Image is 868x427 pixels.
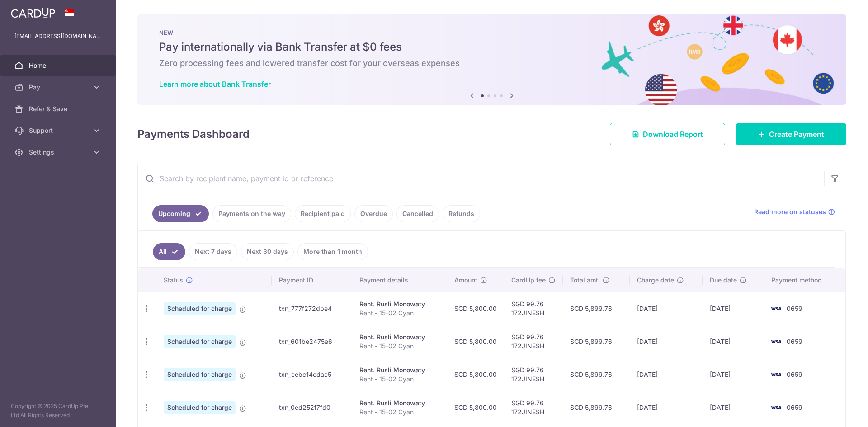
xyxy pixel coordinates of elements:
a: Create Payment [736,123,846,145]
span: Amount [454,276,477,285]
div: Rent. Rusli Monowaty [359,300,440,309]
span: Total amt. [570,276,600,285]
span: Create Payment [769,129,824,140]
div: Rent. Rusli Monowaty [359,366,440,375]
span: 0659 [787,338,802,345]
td: [DATE] [630,391,703,424]
span: Scheduled for charge [164,302,236,315]
td: txn_777f272dbe4 [272,292,352,325]
span: Home [29,61,89,70]
span: 0659 [787,371,802,378]
a: Read more on statuses [754,207,835,216]
a: Payments on the way [212,205,291,222]
a: Recipient paid [295,205,351,222]
th: Payment ID [272,268,352,292]
th: Payment method [764,268,845,292]
a: Overdue [354,205,393,222]
h4: Payments Dashboard [137,126,250,142]
span: Scheduled for charge [164,335,236,348]
td: SGD 99.76 172JINESH [504,358,563,391]
span: Charge date [637,276,674,285]
a: More than 1 month [297,243,368,260]
div: Rent. Rusli Monowaty [359,333,440,342]
img: Bank Card [767,402,785,413]
p: Rent - 15-02 Cyan [359,342,440,351]
img: Bank Card [767,336,785,347]
p: NEW [159,29,825,36]
span: 0659 [787,404,802,411]
p: [EMAIL_ADDRESS][DOMAIN_NAME] [14,32,101,41]
p: Rent - 15-02 Cyan [359,375,440,384]
span: Refer & Save [29,104,89,113]
img: Bank Card [767,369,785,380]
td: SGD 5,899.76 [563,358,630,391]
input: Search by recipient name, payment id or reference [138,164,824,193]
td: [DATE] [703,292,764,325]
a: Learn more about Bank Transfer [159,80,271,89]
td: SGD 99.76 172JINESH [504,325,563,358]
img: Bank Card [767,303,785,314]
p: Rent - 15-02 Cyan [359,309,440,318]
td: SGD 99.76 172JINESH [504,391,563,424]
span: Scheduled for charge [164,368,236,381]
td: [DATE] [630,292,703,325]
td: txn_cebc14cdac5 [272,358,352,391]
img: Bank transfer banner [137,14,846,105]
td: [DATE] [703,391,764,424]
td: [DATE] [630,358,703,391]
td: SGD 5,899.76 [563,391,630,424]
span: Due date [710,276,737,285]
td: SGD 5,800.00 [447,325,504,358]
td: txn_0ed252f7fd0 [272,391,352,424]
h5: Pay internationally via Bank Transfer at $0 fees [159,40,825,54]
div: Rent. Rusli Monowaty [359,399,440,408]
span: 0659 [787,305,802,312]
span: Read more on statuses [754,207,826,216]
th: Payment details [352,268,447,292]
span: Scheduled for charge [164,401,236,414]
h6: Zero processing fees and lowered transfer cost for your overseas expenses [159,58,825,69]
td: SGD 5,899.76 [563,292,630,325]
td: SGD 5,800.00 [447,391,504,424]
a: Upcoming [152,205,209,222]
img: CardUp [11,7,55,18]
span: Settings [29,148,89,157]
td: SGD 5,899.76 [563,325,630,358]
a: Download Report [610,123,725,145]
span: Support [29,126,89,135]
td: SGD 5,800.00 [447,292,504,325]
td: [DATE] [630,325,703,358]
td: txn_601be2475e6 [272,325,352,358]
span: Download Report [643,129,703,140]
p: Rent - 15-02 Cyan [359,408,440,417]
td: SGD 99.76 172JINESH [504,292,563,325]
span: Status [164,276,183,285]
a: Next 7 days [189,243,237,260]
a: Next 30 days [241,243,294,260]
span: CardUp fee [511,276,546,285]
a: Cancelled [396,205,439,222]
td: [DATE] [703,325,764,358]
a: All [153,243,185,260]
td: SGD 5,800.00 [447,358,504,391]
a: Refunds [443,205,480,222]
span: Pay [29,83,89,92]
td: [DATE] [703,358,764,391]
